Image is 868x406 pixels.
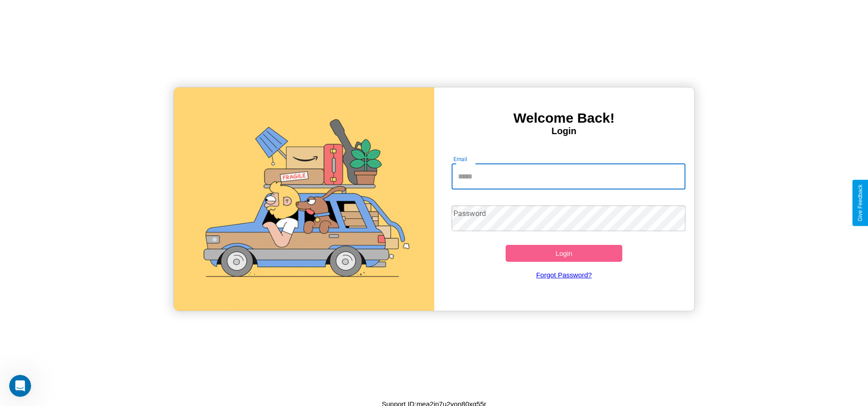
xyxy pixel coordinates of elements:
button: Login [506,245,623,262]
img: gif [174,87,434,311]
h3: Welcome Back! [434,110,694,126]
div: Give Feedback [857,184,863,222]
a: Forgot Password? [447,262,681,288]
label: Email [453,155,468,163]
h4: Login [434,126,694,136]
iframe: Intercom live chat [9,375,31,397]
